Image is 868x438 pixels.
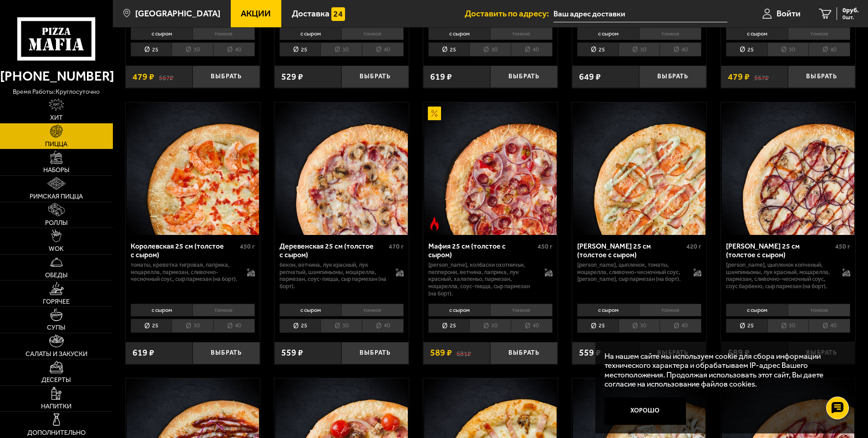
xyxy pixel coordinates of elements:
[43,167,70,173] span: Наборы
[577,319,619,333] li: 25
[131,304,193,316] li: с сыром
[767,319,809,333] li: 30
[843,15,859,20] span: 0 шт.
[726,27,788,40] li: с сыром
[362,42,404,56] li: 40
[341,342,409,364] button: Выбрать
[579,348,601,357] span: 559 ₽
[722,102,854,235] img: Чикен Барбекю 25 см (толстое с сыром)
[428,261,536,297] p: [PERSON_NAME], колбаски охотничьи, пепперони, ветчина, паприка, лук красный, халапеньо, пармезан,...
[275,102,408,235] img: Деревенская 25 см (толстое с сыром)
[428,27,490,40] li: с сыром
[320,319,362,333] li: 30
[30,194,83,200] span: Римская пицца
[50,115,63,121] span: Хит
[577,42,619,56] li: 25
[490,66,558,88] button: Выбрать
[465,9,553,18] span: Доставить по адресу:
[132,348,154,357] span: 619 ₽
[341,27,404,40] li: тонкое
[331,7,345,21] img: 15daf4d41897b9f0e9f617042186c801.svg
[639,27,701,40] li: тонкое
[341,304,404,316] li: тонкое
[619,42,660,56] li: 30
[686,243,701,250] span: 420 г
[341,66,409,88] button: Выбрать
[428,242,535,259] div: Мафия 25 см (толстое с сыром)
[131,261,238,283] p: томаты, креветка тигровая, паприка, моцарелла, пармезан, сливочно-чесночный соус, сыр пармезан (н...
[511,42,553,56] li: 40
[274,102,409,235] a: Деревенская 25 см (толстое с сыром)
[193,27,255,40] li: тонкое
[428,217,442,230] img: Острое блюдо
[573,102,706,235] img: Чикен Ранч 25 см (толстое с сыром)
[604,397,686,425] button: Хорошо
[41,377,71,383] span: Десерты
[25,351,87,357] span: Салаты и закуски
[577,261,685,283] p: [PERSON_NAME], цыпленок, томаты, моцарелла, сливочно-чесночный соус, [PERSON_NAME], сыр пармезан ...
[279,319,321,333] li: 25
[279,242,386,259] div: Деревенская 25 см (толстое с сыром)
[292,9,330,18] span: Доставка
[457,348,471,357] s: 681 ₽
[619,319,660,333] li: 30
[726,242,833,259] div: [PERSON_NAME] 25 см (толстое с сыром)
[127,102,259,235] img: Королевская 25 см (толстое с сыром)
[490,342,558,364] button: Выбрать
[777,9,801,18] span: Войти
[320,42,362,56] li: 30
[47,325,66,331] span: Супы
[572,102,706,235] a: Чикен Ранч 25 см (толстое с сыром)
[172,42,213,56] li: 30
[767,42,809,56] li: 30
[213,42,255,56] li: 40
[469,42,511,56] li: 30
[808,319,850,333] li: 40
[126,102,260,235] a: Королевская 25 см (толстое с сыром)
[469,319,511,333] li: 30
[639,66,706,88] button: Выбрать
[726,42,767,56] li: 25
[131,42,172,56] li: 25
[835,243,850,250] span: 450 г
[241,9,271,18] span: Акции
[577,242,684,259] div: [PERSON_NAME] 25 см (толстое с сыром)
[45,141,67,148] span: Пицца
[577,27,639,40] li: с сыром
[279,304,341,316] li: с сыром
[131,27,193,40] li: с сыром
[538,243,553,250] span: 450 г
[754,72,769,81] s: 567 ₽
[281,348,303,357] span: 559 ₽
[430,72,452,81] span: 619 ₽
[389,243,404,250] span: 470 г
[428,304,490,316] li: с сыром
[135,9,220,18] span: [GEOGRAPHIC_DATA]
[490,304,553,316] li: тонкое
[726,319,767,333] li: 25
[428,107,442,120] img: Акционный
[428,319,470,333] li: 25
[41,403,71,410] span: Напитки
[728,72,750,81] span: 479 ₽
[721,102,855,235] a: Чикен Барбекю 25 см (толстое с сыром)
[428,42,470,56] li: 25
[131,319,172,333] li: 25
[660,42,701,56] li: 40
[240,243,255,250] span: 450 г
[490,27,553,40] li: тонкое
[843,7,859,14] span: 0 руб.
[511,319,553,333] li: 40
[49,246,64,252] span: WOK
[553,5,727,22] input: Ваш адрес доставки
[131,242,238,259] div: Королевская 25 см (толстое с сыром)
[27,430,86,436] span: Дополнительно
[279,27,341,40] li: с сыром
[808,42,850,56] li: 40
[604,351,841,389] p: На нашем сайте мы используем cookie для сбора информации технического характера и обрабатываем IP...
[45,220,68,226] span: Роллы
[577,304,639,316] li: с сыром
[281,72,303,81] span: 529 ₽
[193,342,260,364] button: Выбрать
[279,42,321,56] li: 25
